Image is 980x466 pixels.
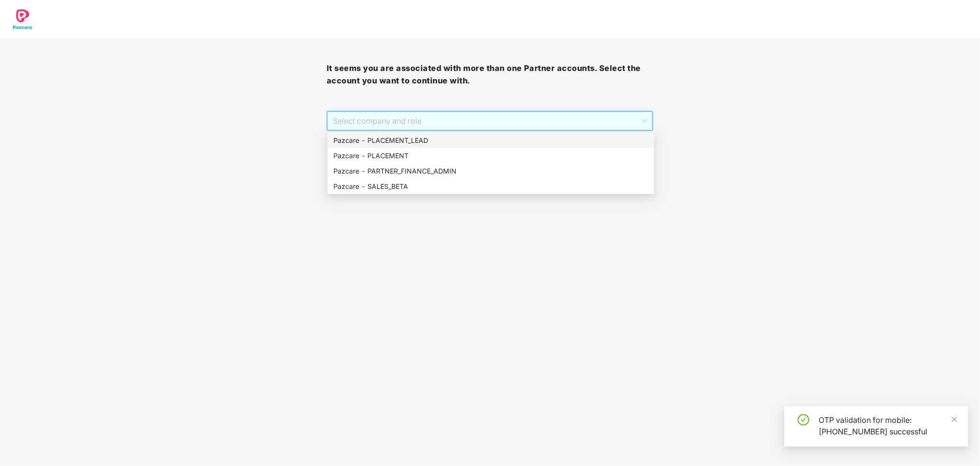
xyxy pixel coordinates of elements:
span: check-circle [798,414,809,426]
div: Pazcare - SALES_BETA [328,179,654,194]
div: Pazcare - PLACEMENT_LEAD [333,135,649,146]
div: Pazcare - SALES_BETA [333,181,649,192]
div: Pazcare - PLACEMENT_LEAD [328,133,654,148]
div: Pazcare - PARTNER_FINANCE_ADMIN [333,166,649,176]
div: OTP validation for mobile: [PHONE_NUMBER] successful [819,414,957,437]
div: Pazcare - PLACEMENT [328,148,654,163]
h3: It seems you are associated with more than one Partner accounts. Select the account you want to c... [327,62,653,87]
div: Pazcare - PLACEMENT [333,151,649,161]
div: Pazcare - PARTNER_FINANCE_ADMIN [328,163,654,179]
span: Select company and role [333,112,647,130]
span: close [951,416,958,423]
